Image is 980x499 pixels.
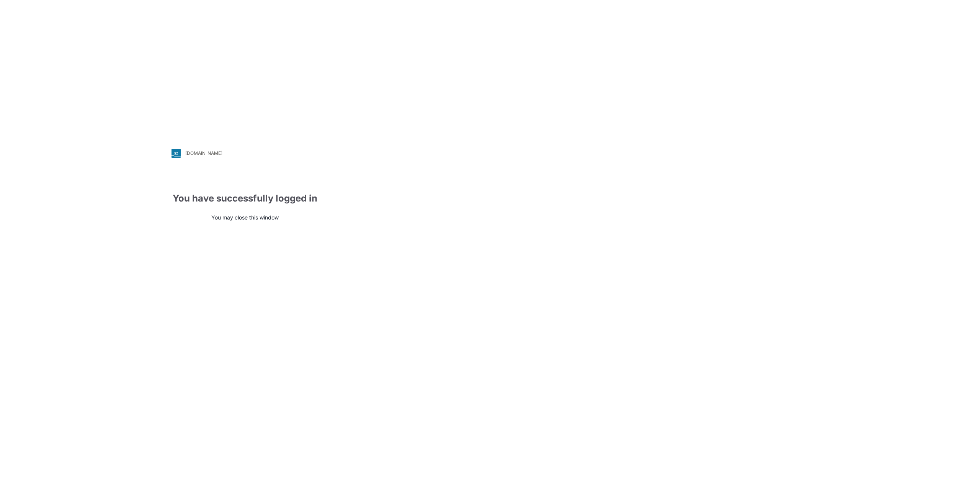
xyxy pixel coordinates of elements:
[171,213,318,221] p: You may close this window
[865,19,961,33] img: browzwear-logo.73288ffb.svg
[171,149,181,158] img: svg+xml;base64,PHN2ZyB3aWR0aD0iMjgiIGhlaWdodD0iMjgiIHZpZXdCb3g9IjAgMCAyOCAyOCIgZmlsbD0ibm9uZSIgeG...
[171,149,318,158] a: [DOMAIN_NAME]
[171,192,318,205] div: You have successfully logged in
[185,150,222,156] div: [DOMAIN_NAME]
